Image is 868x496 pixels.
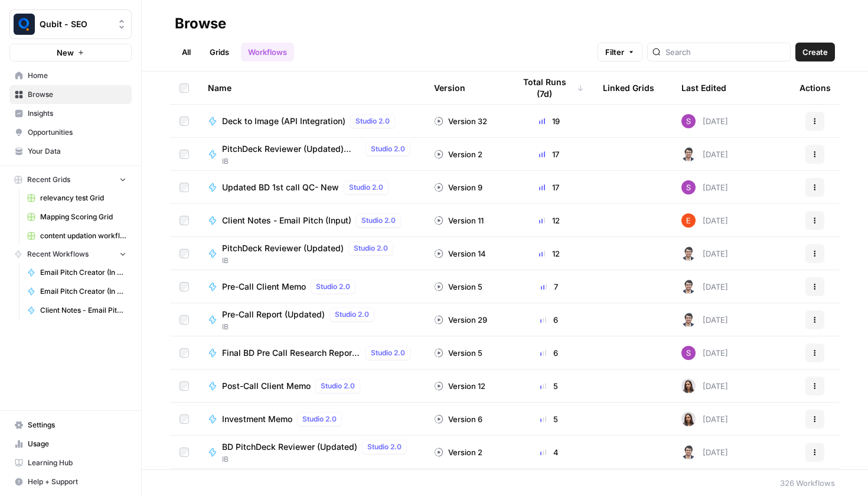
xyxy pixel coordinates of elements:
span: Insights [28,108,126,119]
a: Settings [9,416,132,435]
div: Version 14 [434,248,486,260]
img: 35tz4koyam3fgiezpr65b8du18d9 [681,313,696,327]
span: Final BD Pre Call Research Report for Hubspot [222,347,361,359]
div: Version 2 [434,446,482,458]
div: Version 5 [434,281,482,293]
a: Pre-Call Client MemoStudio 2.0 [208,280,415,294]
span: Help + Support [28,476,126,487]
span: Studio 2.0 [355,116,390,127]
span: Studio 2.0 [371,144,405,154]
div: [DATE] [681,313,728,327]
span: Investment Memo [222,413,292,425]
a: Home [9,66,132,85]
div: Browse [175,14,226,33]
a: Usage [9,435,132,453]
div: Total Runs (7d) [514,72,584,104]
span: relevancy test Grid [40,193,126,203]
div: 12 [514,248,584,260]
img: 35tz4koyam3fgiezpr65b8du18d9 [681,247,696,261]
div: Linked Grids [603,72,654,104]
div: Version 11 [434,215,484,226]
div: 326 Workflows [780,477,835,489]
div: Name [208,72,415,104]
button: New [9,44,132,61]
button: Recent Grids [9,171,132,189]
span: Browse [28,89,126,100]
span: PitchDeck Reviewer (Updated) new [222,143,361,155]
img: o172sb5nyouclioljstuaq3tb2gj [681,346,696,360]
a: Browse [9,85,132,104]
button: Recent Workflows [9,245,132,263]
span: Studio 2.0 [371,348,405,358]
span: Studio 2.0 [349,182,383,193]
div: 19 [514,115,584,127]
div: 5 [514,380,584,392]
a: Final BD Pre Call Research Report for HubspotStudio 2.0 [208,346,415,360]
div: 6 [514,314,584,326]
div: [DATE] [681,213,728,228]
div: [DATE] [681,247,728,261]
span: Studio 2.0 [302,414,337,424]
button: Help + Support [9,472,132,491]
div: 6 [514,347,584,359]
div: Version 2 [434,148,482,160]
span: IB [222,255,398,266]
span: Create [802,46,828,58]
img: 35tz4koyam3fgiezpr65b8du18d9 [681,280,696,294]
span: Mapping Scoring Grid [40,212,126,222]
div: 17 [514,181,584,193]
div: [DATE] [681,346,728,360]
img: 141n3bijxpn8h033wqhh0520kuqr [681,379,696,393]
span: New [57,47,74,59]
span: Email Pitch Creator (In Use) [40,267,126,278]
button: Workspace: Qubit - SEO [9,9,132,39]
a: Mapping Scoring Grid [22,208,132,226]
div: Version 29 [434,314,487,326]
a: Email Pitch Creator (In Use) [22,263,132,282]
a: Investment MemoStudio 2.0 [208,412,415,426]
span: Studio 2.0 [354,243,388,254]
span: Studio 2.0 [361,215,396,226]
img: o172sb5nyouclioljstuaq3tb2gj [681,180,696,194]
a: PitchDeck Reviewer (Updated)Studio 2.0IB [208,241,415,266]
a: content updation workflow [22,226,132,245]
a: Grids [203,43,236,61]
span: Your Data [28,146,126,157]
span: Email Pitch Creator (In Use) [40,286,126,297]
div: [DATE] [681,280,728,294]
div: Version 32 [434,115,487,127]
img: ajf8yqgops6ssyjpn8789yzw4nvp [681,213,696,228]
span: Learning Hub [28,458,126,468]
span: Studio 2.0 [316,281,350,292]
div: Version 12 [434,380,485,392]
span: Studio 2.0 [321,381,355,391]
a: Opportunities [9,123,132,142]
span: Studio 2.0 [335,309,369,320]
button: Create [795,43,835,61]
img: 35tz4koyam3fgiezpr65b8du18d9 [681,147,696,161]
div: Version 9 [434,181,482,193]
a: Insights [9,104,132,123]
span: Filter [605,46,624,58]
div: 7 [514,281,584,293]
a: BD PitchDeck Reviewer (Updated)Studio 2.0IB [208,440,415,465]
button: Filter [598,43,642,61]
a: Client Notes - Email Pitch (Input)Studio 2.0 [208,213,415,228]
span: Opportunities [28,127,126,138]
span: Recent Grids [27,174,70,185]
div: Version 6 [434,413,482,425]
a: Your Data [9,142,132,161]
div: [DATE] [681,147,728,161]
div: [DATE] [681,114,728,128]
a: Post-Call Client MemoStudio 2.0 [208,379,415,393]
img: 141n3bijxpn8h033wqhh0520kuqr [681,412,696,426]
a: Workflows [241,43,294,61]
a: PitchDeck Reviewer (Updated) newStudio 2.0IB [208,142,415,167]
a: Updated BD 1st call QC- NewStudio 2.0 [208,180,415,194]
span: Settings [28,420,126,430]
div: 4 [514,446,584,458]
span: Recent Workflows [27,249,89,260]
div: 5 [514,413,584,425]
span: Qubit - SEO [40,18,111,30]
span: BD PitchDeck Reviewer (Updated) [222,441,357,453]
